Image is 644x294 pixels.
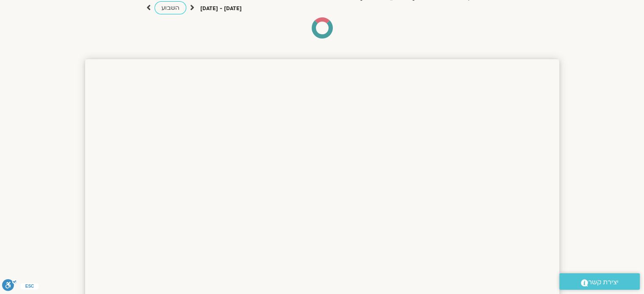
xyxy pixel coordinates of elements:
[200,4,242,13] p: [DATE] - [DATE]
[161,4,180,12] span: השבוע
[588,277,619,288] span: יצירת קשר
[155,1,186,14] a: השבוע
[559,273,640,290] a: יצירת קשר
